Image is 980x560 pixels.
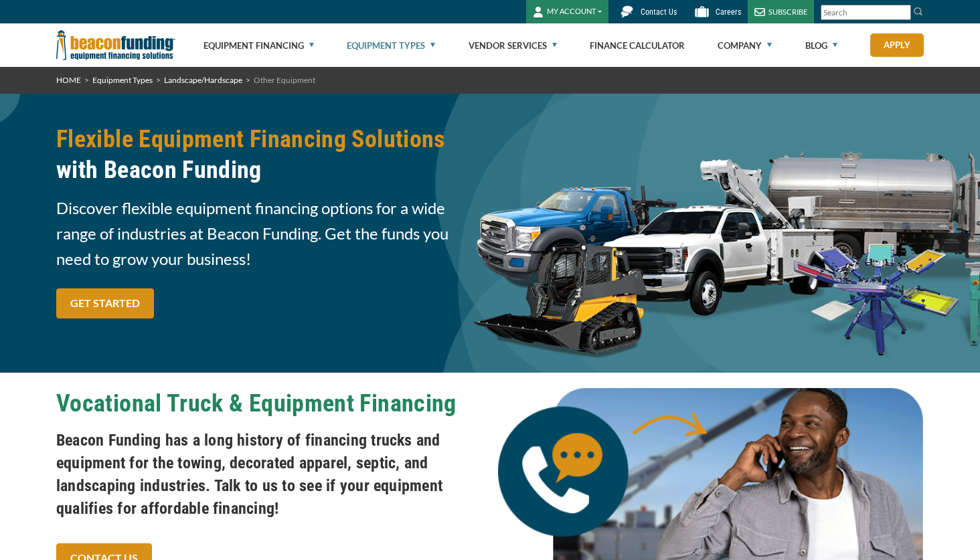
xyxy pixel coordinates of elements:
a: Man on phone [498,485,924,498]
a: Equipment Types [92,75,153,85]
a: Equipment Types [347,24,435,67]
span: with Beacon Funding [56,155,482,185]
a: Apply [870,33,924,57]
h2: Flexible Equipment Financing Solutions [56,124,482,185]
span: Other Equipment [254,75,315,85]
a: Landscape/Hardscape [164,75,242,85]
a: Equipment Financing [203,24,314,67]
a: Company [718,24,772,67]
a: HOME [56,75,81,85]
img: Search [913,6,924,17]
a: Finance Calculator [590,24,685,67]
span: Careers [716,7,741,17]
span: Discover flexible equipment financing options for a wide range of industries at Beacon Funding. G... [56,195,482,272]
h2: Vocational Truck & Equipment Financing [56,388,482,419]
a: Vendor Services [469,24,557,67]
span: Contact Us [641,7,677,17]
a: GET STARTED [56,288,154,318]
input: Search [821,5,911,20]
a: Blog [805,24,837,67]
a: Clear search text [897,7,908,18]
img: Beacon Funding Corporation logo [56,23,175,67]
h4: Beacon Funding has a long history of financing trucks and equipment for the towing, decorated app... [56,429,482,520]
